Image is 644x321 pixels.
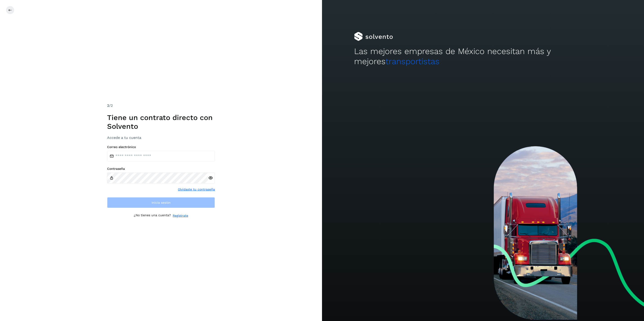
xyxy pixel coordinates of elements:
[107,197,215,208] button: Inicia sesión
[107,103,109,108] span: 2
[354,46,612,66] h2: Las mejores empresas de México necesitan más y mejores
[152,201,171,204] span: Inicia sesión
[134,213,171,218] p: ¿No tienes una cuenta?
[173,213,188,218] a: Regístrate
[107,145,215,149] label: Correo electrónico
[107,135,215,140] h3: Accede a tu cuenta
[107,113,215,131] h1: Tiene un contrato directo con Solvento
[386,57,439,66] span: transportistas
[178,187,215,192] a: Olvidaste tu contraseña
[107,167,215,171] label: Contraseña
[107,103,215,108] div: /2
